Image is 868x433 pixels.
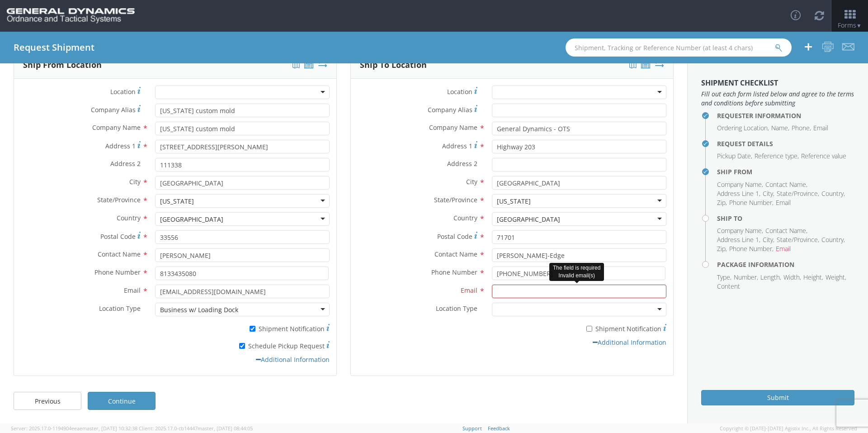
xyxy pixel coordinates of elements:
[82,425,137,432] span: master, [DATE] 10:32:38
[734,273,758,282] li: Number
[826,273,846,282] li: Weight
[88,392,156,410] a: Continue
[98,250,141,258] span: Contact Name
[105,142,136,150] span: Address 1
[453,214,477,222] span: Country
[11,425,137,432] span: Server: 2025.17.0-1194904eeae
[360,61,427,70] h3: Ship To Location
[155,323,330,333] label: Shipment Notification
[717,112,854,119] h4: Requester Information
[720,425,857,432] span: Copyright © [DATE]-[DATE] Agistix Inc., All Rights Reserved
[92,123,141,132] span: Company Name
[497,197,531,206] div: [US_STATE]
[717,235,760,244] li: Address Line 1
[717,273,731,282] li: Type
[717,244,727,253] li: Zip
[447,87,472,96] span: Location
[431,268,477,276] span: Phone Number
[155,340,330,351] label: Schedule Pickup Request
[488,425,510,432] a: Feedback
[771,124,789,133] li: Name
[776,198,791,207] li: Email
[110,87,136,96] span: Location
[124,286,141,295] span: Email
[461,286,477,295] span: Email
[729,198,774,207] li: Phone Number
[801,152,846,161] li: Reference value
[765,226,807,235] li: Contact Name
[717,261,854,268] h4: Package Information
[110,159,141,168] span: Address 2
[821,235,845,244] li: Country
[7,8,135,24] img: gd-ots-0c3321f2eb4c994f95cb.png
[776,244,791,253] li: Email
[717,215,854,222] h4: Ship To
[442,142,472,150] span: Address 1
[717,140,854,147] h4: Request Details
[198,425,253,432] span: master, [DATE] 08:44:05
[593,338,666,347] a: Additional Information
[760,273,781,282] li: Length
[566,38,792,57] input: Shipment, Tracking or Reference Number (at least 4 chars)
[783,273,801,282] li: Width
[856,22,862,29] span: ▼
[466,177,477,186] span: City
[239,343,245,349] input: Schedule Pickup Request
[717,180,763,189] li: Company Name
[717,189,760,198] li: Address Line 1
[763,235,774,244] li: City
[717,198,727,207] li: Zip
[549,263,604,281] div: The field is required Invalid email(s)
[256,355,330,364] a: Additional Information
[813,124,828,133] li: Email
[803,273,823,282] li: Height
[14,43,94,52] h4: Request Shipment
[428,105,472,114] span: Company Alias
[139,425,253,432] span: Client: 2025.17.0-cb14447
[821,189,845,198] li: Country
[160,215,223,224] div: [GEOGRAPHIC_DATA]
[462,425,482,432] a: Support
[755,152,799,161] li: Reference type
[701,90,854,108] span: Fill out each form listed below and agree to the terms and conditions before submitting
[91,105,136,114] span: Company Alias
[701,390,854,405] button: Submit
[729,244,774,253] li: Phone Number
[838,21,862,29] span: Forms
[97,195,141,204] span: State/Province
[763,189,774,198] li: City
[434,195,477,204] span: State/Province
[437,232,472,241] span: Postal Code
[23,61,102,70] h3: Ship From Location
[99,304,141,313] span: Location Type
[160,197,194,206] div: [US_STATE]
[129,177,141,186] span: City
[492,323,666,333] label: Shipment Notification
[586,326,592,332] input: Shipment Notification
[765,180,807,189] li: Contact Name
[250,326,255,332] input: Shipment Notification
[429,123,477,132] span: Company Name
[717,152,752,161] li: Pickup Date
[14,392,81,410] a: Previous
[777,235,819,244] li: State/Province
[100,232,136,241] span: Postal Code
[94,268,141,276] span: Phone Number
[777,189,819,198] li: State/Province
[497,215,560,224] div: [GEOGRAPHIC_DATA]
[717,168,854,175] h4: Ship From
[792,124,811,133] li: Phone
[434,250,477,258] span: Contact Name
[717,124,769,133] li: Ordering Location
[717,282,740,291] li: Content
[447,159,477,168] span: Address 2
[717,226,763,235] li: Company Name
[160,305,238,314] div: Business w/ Loading Dock
[436,304,477,313] span: Location Type
[117,214,141,222] span: Country
[701,79,854,87] h3: Shipment Checklist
